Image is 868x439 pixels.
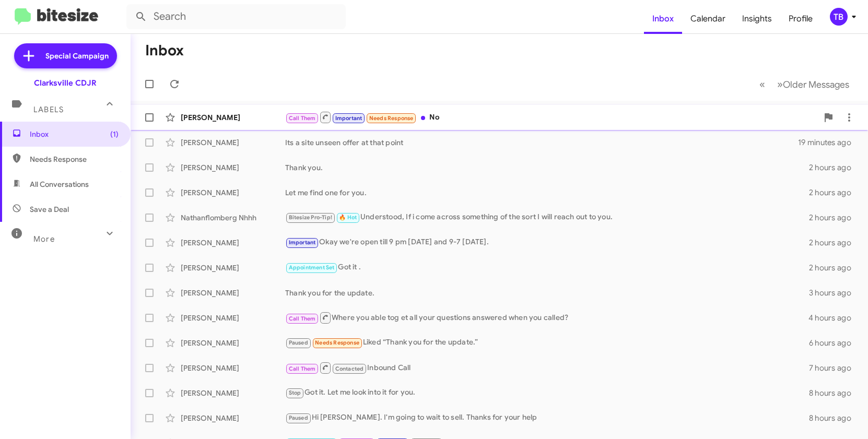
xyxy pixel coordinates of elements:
[771,74,855,95] button: Next
[33,234,55,244] span: More
[285,187,809,198] div: Let me find one for you.
[809,212,860,223] div: 2 hours ago
[289,115,316,122] span: Call Them
[30,154,119,164] span: Needs Response
[30,179,89,189] span: All Conversations
[809,363,860,373] div: 7 hours ago
[734,4,780,34] a: Insights
[335,115,362,122] span: Important
[181,187,285,198] div: [PERSON_NAME]
[808,313,860,323] div: 4 hours ago
[289,339,308,346] span: Paused
[289,389,301,396] span: Stop
[780,4,821,34] a: Profile
[315,339,359,346] span: Needs Response
[285,412,809,424] div: Hi [PERSON_NAME]. I'm going to wait to sell. Thanks for your help
[45,51,109,61] span: Special Campaign
[181,212,285,223] div: Nathanflomberg Nhhh
[285,288,809,298] div: Thank you for the update.
[285,361,809,374] div: Inbound Call
[285,162,809,173] div: Thank you.
[14,43,117,68] a: Special Campaign
[126,4,346,29] input: Search
[181,388,285,398] div: [PERSON_NAME]
[289,365,316,372] span: Call Them
[759,78,765,91] span: «
[145,42,184,59] h1: Inbox
[285,262,809,274] div: Got it .
[30,204,69,215] span: Save a Deal
[369,115,414,122] span: Needs Response
[809,238,860,248] div: 2 hours ago
[33,105,64,114] span: Labels
[809,338,860,348] div: 6 hours ago
[285,311,808,324] div: Where you able tog et all your questions answered when you called?
[682,4,734,34] a: Calendar
[181,238,285,248] div: [PERSON_NAME]
[809,413,860,423] div: 8 hours ago
[181,263,285,273] div: [PERSON_NAME]
[181,338,285,348] div: [PERSON_NAME]
[339,214,357,221] span: 🔥 Hot
[289,414,308,421] span: Paused
[783,79,849,90] span: Older Messages
[30,129,119,139] span: Inbox
[809,263,860,273] div: 2 hours ago
[285,337,809,349] div: Liked “Thank you for the update.”
[181,288,285,298] div: [PERSON_NAME]
[285,211,809,223] div: Understood, If i come across something of the sort I will reach out to you.
[181,313,285,323] div: [PERSON_NAME]
[181,112,285,123] div: [PERSON_NAME]
[110,129,119,139] span: (1)
[289,239,316,246] span: Important
[285,137,798,148] div: Its a site unseen offer at that point
[181,413,285,423] div: [PERSON_NAME]
[644,4,682,34] a: Inbox
[754,74,855,95] nav: Page navigation example
[830,8,848,26] div: TB
[34,78,97,88] div: Clarksville CDJR
[335,365,364,372] span: Contacted
[181,162,285,173] div: [PERSON_NAME]
[181,363,285,373] div: [PERSON_NAME]
[777,78,783,91] span: »
[289,214,332,221] span: Bitesize Pro-Tip!
[285,111,818,124] div: No
[289,264,335,271] span: Appointment Set
[809,162,860,173] div: 2 hours ago
[285,236,809,248] div: Okay we're open till 9 pm [DATE] and 9-7 [DATE].
[821,8,857,26] button: TB
[285,387,809,399] div: Got it. Let me look into it for you.
[809,187,860,198] div: 2 hours ago
[181,137,285,148] div: [PERSON_NAME]
[289,315,316,322] span: Call Them
[809,388,860,398] div: 8 hours ago
[753,74,771,95] button: Previous
[798,137,860,148] div: 19 minutes ago
[809,288,860,298] div: 3 hours ago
